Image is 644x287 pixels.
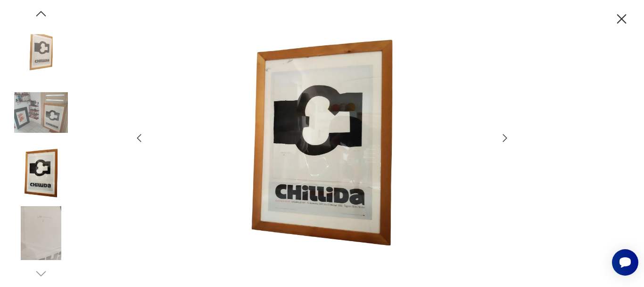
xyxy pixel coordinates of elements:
img: Zdjęcie produktu Plakat,poster 84x60cm, Eduardo Chillida 2001/02 r [154,28,490,258]
img: Zdjęcie produktu Plakat,poster 84x60cm, Eduardo Chillida 2001/02 r [14,146,68,200]
img: Zdjęcie produktu Plakat,poster 84x60cm, Eduardo Chillida 2001/02 r [14,206,68,260]
img: Zdjęcie produktu Plakat,poster 84x60cm, Eduardo Chillida 2001/02 r [14,86,68,139]
iframe: Smartsupp widget button [612,249,638,276]
img: Zdjęcie produktu Plakat,poster 84x60cm, Eduardo Chillida 2001/02 r [14,26,68,79]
